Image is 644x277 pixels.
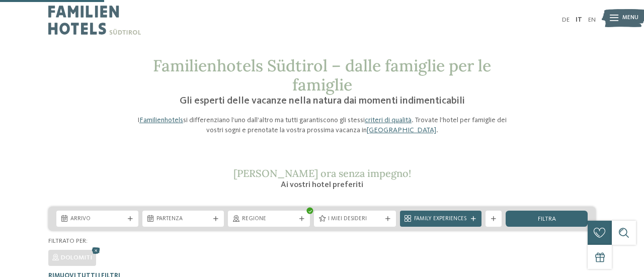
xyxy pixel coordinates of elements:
span: I miei desideri [328,215,382,223]
span: Arrivo [70,215,124,223]
a: [GEOGRAPHIC_DATA] [367,127,436,134]
a: criteri di qualità [365,117,412,124]
a: Familienhotels [139,117,183,124]
span: Regione [242,215,296,223]
span: Menu [622,14,638,22]
span: [PERSON_NAME] ora senza impegno! [233,167,411,179]
a: DE [562,17,570,23]
span: Filtrato per: [48,238,88,244]
span: filtra [538,216,556,223]
span: Partenza [156,215,210,223]
a: EN [588,17,596,23]
span: Family Experiences [414,215,468,223]
span: Dolomiti [61,254,92,261]
p: I si differenziano l’uno dall’altro ma tutti garantiscono gli stessi . Trovate l’hotel per famigl... [131,115,513,135]
span: Ai vostri hotel preferiti [281,181,363,189]
span: Gli esperti delle vacanze nella natura dai momenti indimenticabili [180,96,465,106]
span: Familienhotels Südtirol – dalle famiglie per le famiglie [153,55,491,95]
a: IT [576,17,582,23]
